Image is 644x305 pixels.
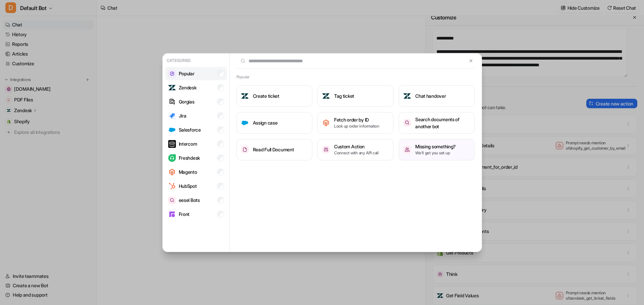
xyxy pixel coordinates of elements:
[253,92,279,99] h3: Create ticket
[236,85,312,107] button: Create ticketCreate ticket
[236,112,312,134] button: Assign caseAssign case
[318,112,393,134] button: Fetch order by IDFetch order by IDLook up order information
[322,119,330,127] img: Fetch order by ID
[179,70,195,77] p: Popular
[334,92,354,99] h3: Tag ticket
[415,116,470,130] h3: Search documents of another bot
[179,168,197,175] p: Magento
[322,92,330,100] img: Tag ticket
[179,140,197,147] p: Intercom
[236,74,250,80] h2: Popular
[179,182,197,189] p: HubSpot
[403,119,411,127] img: Search documents of another bot
[165,56,227,65] p: Categories
[415,92,446,99] h3: Chat handover
[253,146,294,153] h3: Read Full Document
[236,139,312,160] button: Read Full DocumentRead Full Document
[334,150,379,156] p: Connect with any API call
[403,146,411,154] img: /missing-something
[334,123,379,129] p: Look up order information
[334,143,379,150] h3: Custom Action
[322,146,330,153] img: Custom Action
[179,211,190,218] p: Front
[318,139,393,160] button: Custom ActionCustom ActionConnect with any API call
[179,197,200,204] p: eesel Bots
[179,154,200,161] p: Freshdesk
[179,98,195,105] p: Gorgias
[241,146,249,153] img: Read Full Document
[415,150,456,156] p: We'll get you set up
[179,84,197,91] p: Zendesk
[399,112,475,134] button: Search documents of another botSearch documents of another bot
[318,85,393,107] button: Tag ticketTag ticket
[399,85,475,107] button: Chat handoverChat handover
[334,116,379,123] h3: Fetch order by ID
[399,139,475,160] button: /missing-somethingMissing something?We'll get you set up
[241,92,249,100] img: Create ticket
[179,112,186,119] p: Jira
[253,119,278,126] h3: Assign case
[179,126,201,133] p: Salesforce
[403,92,411,100] img: Chat handover
[241,119,249,127] img: Assign case
[415,143,456,150] h3: Missing something?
